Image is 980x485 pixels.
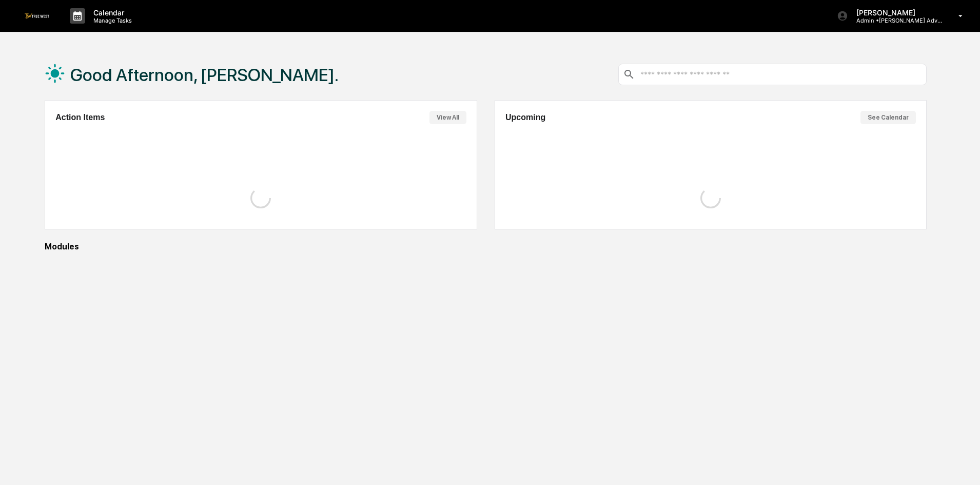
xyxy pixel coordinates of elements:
div: Modules [45,242,927,251]
h1: Good Afternoon, [PERSON_NAME]. [70,65,339,85]
button: See Calendar [860,111,916,124]
img: logo [25,13,49,18]
button: View All [429,111,466,124]
p: Manage Tasks [85,17,137,24]
p: Calendar [85,8,137,17]
h2: Upcoming [505,113,545,122]
h2: Action Items [55,113,105,122]
p: [PERSON_NAME] [848,8,944,17]
p: Admin • [PERSON_NAME] Advisory Group [848,17,944,24]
